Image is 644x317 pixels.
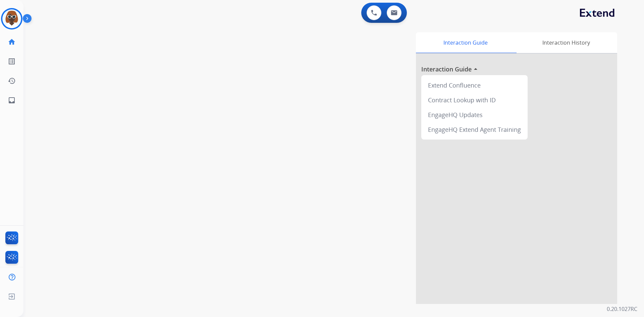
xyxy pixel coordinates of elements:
mat-icon: history [8,77,16,85]
mat-icon: inbox [8,96,16,104]
img: avatar [2,9,21,28]
div: Extend Confluence [424,78,525,93]
div: Contract Lookup with ID [424,93,525,107]
div: EngageHQ Updates [424,107,525,122]
mat-icon: home [8,38,16,46]
p: 0.20.1027RC [607,305,637,313]
div: EngageHQ Extend Agent Training [424,122,525,137]
mat-icon: list_alt [8,57,16,65]
div: Interaction Guide [416,32,515,53]
div: Interaction History [515,32,617,53]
